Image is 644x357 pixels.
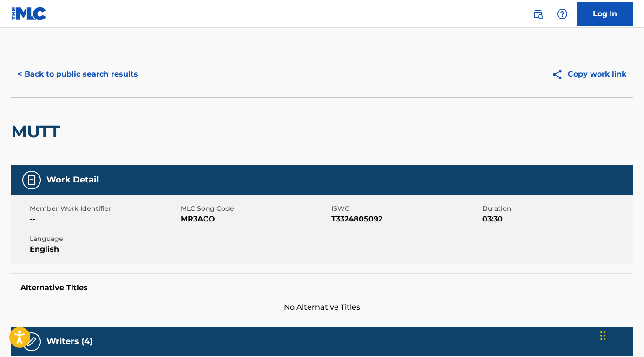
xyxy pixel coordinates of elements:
[30,234,178,244] span: Language
[11,302,633,313] span: No Alternative Titles
[545,63,633,86] button: Copy work link
[181,214,329,225] span: MR3ACO
[26,175,37,186] img: Work Detail
[11,7,47,20] img: MLC Logo
[557,8,568,19] img: help
[552,69,568,80] img: Copy work link
[331,204,480,214] span: ISWC
[598,312,644,357] iframe: Chat Widget
[46,336,92,347] h5: Writers (4)
[482,204,631,214] span: Duration
[529,5,547,23] a: Public Search
[553,5,572,23] div: Help
[331,214,480,225] span: T3324805092
[11,121,65,142] h2: MUTT
[26,336,37,347] img: Writers
[30,244,178,255] span: English
[46,175,99,185] h5: Work Detail
[30,214,178,225] span: --
[532,8,544,19] img: search
[20,283,624,292] h5: Alternative Titles
[181,204,329,214] span: MLC Song Code
[600,322,606,350] div: Glisser
[482,214,631,225] span: 03:30
[598,312,644,357] div: Widget de chat
[11,63,145,86] button: < Back to public search results
[577,2,633,26] a: Log In
[30,204,178,214] span: Member Work Identifier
